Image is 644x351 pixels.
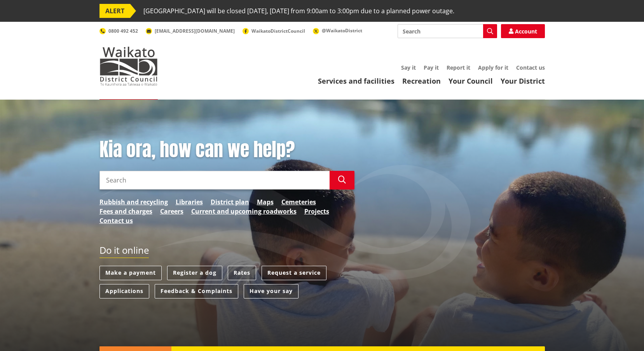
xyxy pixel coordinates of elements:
a: 0800 492 452 [99,28,138,34]
a: Your Council [449,76,493,86]
a: Make a payment [99,266,162,280]
a: @WaikatoDistrict [313,27,362,34]
a: Current and upcoming roadworks [191,207,297,216]
span: @WaikatoDistrict [322,27,362,34]
a: [EMAIL_ADDRESS][DOMAIN_NAME] [146,28,235,34]
a: Services and facilities [318,76,394,86]
a: Contact us [99,216,133,225]
a: Register a dog [167,266,222,280]
span: WaikatoDistrictCouncil [251,28,305,34]
a: Have your say [244,284,298,298]
h1: Kia ora, how can we help? [99,139,354,161]
a: Say it [401,64,416,71]
a: Rates [228,266,256,280]
span: [EMAIL_ADDRESS][DOMAIN_NAME] [155,28,235,34]
a: Request a service [262,266,326,280]
img: Waikato District Council - Te Kaunihera aa Takiwaa o Waikato [99,47,158,86]
a: Rubbish and recycling [99,197,168,207]
h2: Do it online [99,245,149,258]
a: Report it [447,64,470,71]
a: WaikatoDistrictCouncil [243,28,305,34]
input: Search input [99,171,330,190]
a: Libraries [176,197,203,207]
a: District plan [211,197,249,207]
input: Search input [398,24,497,38]
span: [GEOGRAPHIC_DATA] will be closed [DATE], [DATE] from 9:00am to 3:00pm due to a planned power outage. [143,4,454,18]
a: Careers [160,207,183,216]
a: Your District [501,76,545,86]
a: Feedback & Complaints [155,284,238,298]
a: Account [501,24,545,38]
a: Cemeteries [281,197,316,207]
a: Applications [99,284,149,298]
a: Fees and charges [99,207,152,216]
span: 0800 492 452 [108,28,138,34]
span: ALERT [99,4,130,18]
a: Apply for it [478,64,508,71]
a: Maps [257,197,274,207]
a: Pay it [424,64,439,71]
a: Contact us [516,64,545,71]
a: Projects [304,207,329,216]
a: Recreation [402,76,441,86]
